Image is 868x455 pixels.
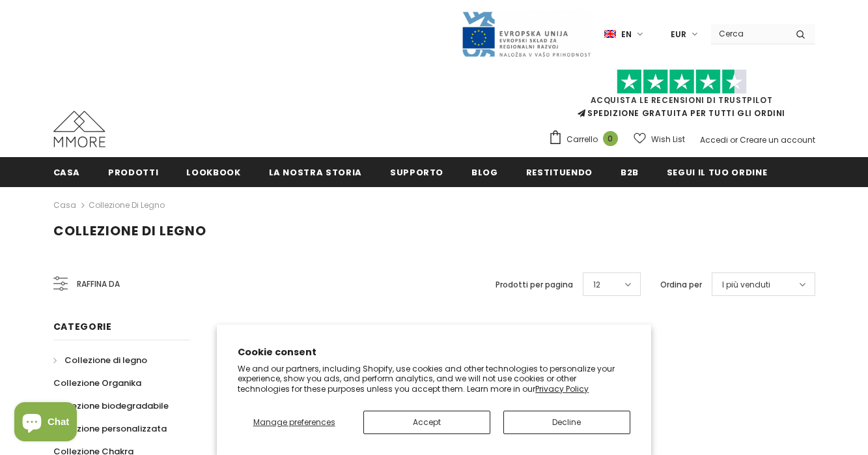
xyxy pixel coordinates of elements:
[53,377,141,389] span: Collezione Organika
[108,166,158,179] span: Prodotti
[603,131,618,146] span: 0
[390,157,443,186] a: supporto
[53,320,112,333] span: Categorie
[617,69,747,95] img: Fidati di Pilot Stars
[526,157,593,186] a: Restituendo
[593,278,600,291] span: 12
[471,157,498,186] a: Blog
[238,411,350,434] button: Manage preferences
[53,349,147,372] a: Collezione di legno
[740,134,815,145] a: Creare un account
[700,134,728,145] a: Accedi
[621,157,639,186] a: B2B
[89,199,165,211] a: Collezione di legno
[390,166,443,179] span: supporto
[253,417,335,428] span: Manage preferences
[526,166,593,179] span: Restituendo
[461,10,591,58] img: Javni Razpis
[548,130,624,149] a: Carrello 0
[621,28,632,41] span: en
[461,28,591,39] a: Javni Razpis
[186,157,240,186] a: Lookbook
[671,28,686,41] span: EUR
[53,157,81,186] a: Casa
[634,128,685,151] a: Wish List
[535,383,589,394] a: Privacy Policy
[591,95,773,106] a: Acquista le recensioni di TrustPilot
[53,372,141,394] a: Collezione Organika
[651,133,685,146] span: Wish List
[77,277,120,291] span: Raffina da
[660,278,702,291] label: Ordina per
[53,222,206,240] span: Collezione di legno
[567,133,598,146] span: Carrello
[363,411,490,434] button: Accept
[621,166,639,179] span: B2B
[53,166,81,179] span: Casa
[53,417,167,440] a: Collezione personalizzata
[238,364,630,394] p: We and our partners, including Shopify, use cookies and other technologies to personalize your ex...
[53,111,105,147] img: Casi MMORE
[604,29,616,40] img: i-lang-1.png
[471,166,498,179] span: Blog
[667,166,767,179] span: Segui il tuo ordine
[269,166,362,179] span: La nostra storia
[667,157,767,186] a: Segui il tuo ordine
[53,198,76,213] a: Casa
[53,400,169,412] span: Collezione biodegradabile
[108,157,158,186] a: Prodotti
[186,166,240,179] span: Lookbook
[503,411,630,434] button: Decline
[711,24,786,43] input: Search Site
[722,278,770,291] span: I più venduti
[64,354,147,366] span: Collezione di legno
[10,402,81,445] inbox-online-store-chat: Shopify online store chat
[730,134,738,145] span: or
[53,394,169,417] a: Collezione biodegradabile
[238,345,630,359] h2: Cookie consent
[496,278,573,291] label: Prodotti per pagina
[548,75,815,119] span: SPEDIZIONE GRATUITA PER TUTTI GLI ORDINI
[269,157,362,186] a: La nostra storia
[53,422,167,435] span: Collezione personalizzata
